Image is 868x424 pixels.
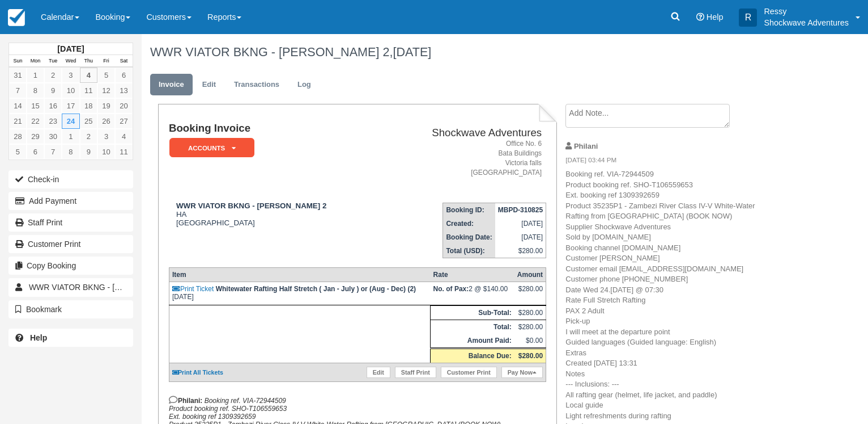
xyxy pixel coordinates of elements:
div: R [739,9,757,27]
a: 7 [44,144,62,159]
a: 9 [44,83,62,98]
a: 16 [44,98,62,114]
a: Pay Now [501,367,543,378]
a: 18 [80,98,97,114]
td: $0.00 [514,334,546,349]
a: 11 [115,144,133,159]
a: Edit [194,74,224,96]
strong: MBPD-310825 [498,206,543,214]
a: 10 [97,144,115,159]
a: 11 [80,83,97,98]
strong: Whitewater Rafting Half Stretch ( Jan - July ) or (Aug - Dec) (2) [216,285,416,293]
a: Customer Print [441,367,497,378]
th: Sat [115,55,133,68]
a: 4 [115,129,133,144]
a: 1 [27,68,44,83]
img: checkfront-main-nav-mini-logo.png [8,9,25,26]
th: Mon [27,55,44,68]
a: Staff Print [395,367,436,378]
a: 2 [44,68,62,83]
a: 9 [80,144,97,159]
a: Edit [367,367,390,378]
em: [DATE] 03:44 PM [565,156,756,168]
a: 8 [62,144,79,159]
a: 23 [44,114,62,129]
a: 7 [9,83,27,98]
th: Tue [44,55,62,68]
th: Total: [431,320,514,334]
th: Booking ID: [443,203,495,217]
button: Copy Booking [8,257,133,275]
span: Help [707,12,724,22]
div: $280.00 [517,285,543,302]
a: 27 [115,114,133,129]
a: Log [289,74,320,96]
a: 3 [62,68,79,83]
th: Fri [97,55,115,68]
a: 6 [27,144,44,159]
a: Print Ticket [172,285,214,293]
strong: [DATE] [57,44,84,53]
a: 1 [62,129,79,144]
a: 2 [80,129,97,144]
a: 12 [97,83,115,98]
button: Check-in [8,170,133,188]
a: 10 [62,83,79,98]
a: 28 [9,129,27,144]
a: 4 [80,68,97,83]
th: Total (USD): [443,244,495,258]
a: 5 [97,68,115,83]
th: Wed [62,55,79,68]
td: $280.00 [514,320,546,334]
td: $280.00 [514,306,546,320]
a: 20 [115,98,133,114]
th: Sub-Total: [431,306,514,320]
strong: WWR VIATOR BKNG - [PERSON_NAME] 2 [176,201,326,210]
em: ACCOUNTS [169,138,254,158]
div: HA [GEOGRAPHIC_DATA] [169,201,384,227]
a: 25 [80,114,97,129]
th: Thu [80,55,97,68]
a: Print All Tickets [172,369,223,376]
button: Bookmark [8,300,133,318]
strong: Philani [574,142,598,150]
a: 29 [27,129,44,144]
b: Help [30,333,47,342]
a: 21 [9,114,27,129]
th: Item [169,268,430,282]
h2: Shockwave Adventures [389,127,542,139]
button: Add Payment [8,192,133,210]
strong: $280.00 [518,352,543,360]
a: 14 [9,98,27,114]
a: 8 [27,83,44,98]
th: Rate [431,268,514,282]
a: Invoice [150,74,193,96]
a: 30 [44,129,62,144]
th: Booking Date: [443,230,495,244]
td: $280.00 [495,244,546,258]
a: 6 [115,68,133,83]
a: Transactions [225,74,288,96]
a: 13 [115,83,133,98]
strong: No. of Pax [433,285,469,293]
th: Sun [9,55,27,68]
td: 2 @ $140.00 [431,282,514,305]
td: [DATE] [495,230,546,244]
a: 31 [9,68,27,83]
span: [DATE] [393,45,431,59]
th: Amount Paid: [431,334,514,349]
th: Balance Due: [431,349,514,363]
h1: WWR VIATOR BKNG - [PERSON_NAME] 2, [150,45,784,59]
span: WWR VIATOR BKNG - [PERSON_NAME] 2 [29,283,184,292]
h1: Booking Invoice [169,123,384,135]
a: Staff Print [8,213,133,232]
a: 3 [97,129,115,144]
th: Amount [514,268,546,282]
td: [DATE] [169,282,430,305]
p: Shockwave Adventures [764,17,849,28]
th: Created: [443,217,495,230]
a: 26 [97,114,115,129]
a: Customer Print [8,235,133,253]
a: 5 [9,144,27,159]
a: 24 [62,114,79,129]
